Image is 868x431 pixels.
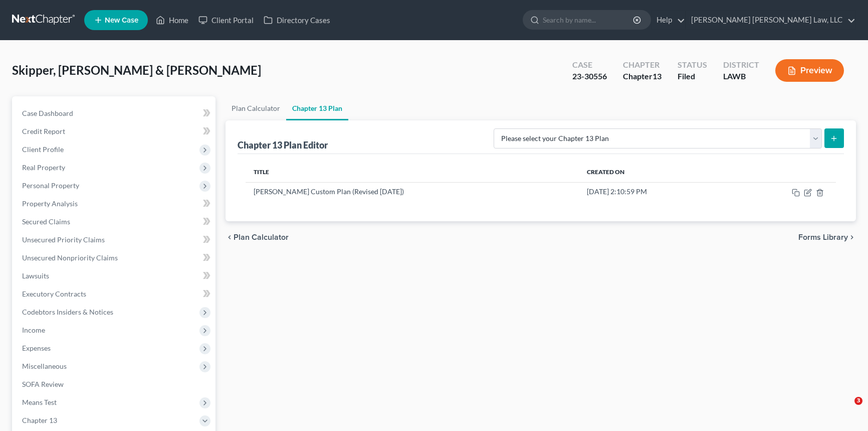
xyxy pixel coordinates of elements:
a: Directory Cases [259,11,335,29]
button: Forms Library chevron_right [798,233,856,241]
span: Income [22,326,45,334]
a: Secured Claims [14,213,215,231]
span: Client Profile [22,145,64,154]
th: Title [246,162,579,182]
a: Executory Contracts [14,285,215,303]
span: Unsecured Priority Claims [22,235,105,244]
span: Credit Report [22,127,65,135]
a: Case Dashboard [14,104,215,122]
span: Forms Library [798,233,848,241]
span: 3 [854,397,862,405]
button: Preview [775,59,844,82]
div: Chapter [623,59,662,71]
span: SOFA Review [22,380,64,388]
span: Codebtors Insiders & Notices [22,308,113,316]
span: Lawsuits [22,271,49,280]
span: Personal Property [22,181,79,190]
div: Case [572,59,607,71]
div: Status [678,59,707,71]
iframe: Intercom live chat [834,397,858,421]
i: chevron_right [848,233,856,241]
span: Expenses [22,344,51,352]
span: 13 [653,71,662,81]
a: Credit Report [14,122,215,140]
a: Help [652,11,685,29]
div: Chapter 13 Plan Editor [238,139,328,151]
a: Plan Calculator [226,96,286,120]
a: Lawsuits [14,267,215,285]
span: Unsecured Nonpriority Claims [22,253,118,262]
a: Chapter 13 Plan [286,96,348,120]
span: Miscellaneous [22,362,67,370]
span: Property Analysis [22,199,78,208]
a: Client Portal [193,11,259,29]
div: Filed [678,71,707,82]
td: [PERSON_NAME] Custom Plan (Revised [DATE]) [246,182,579,201]
a: Home [151,11,193,29]
span: New Case [105,17,138,24]
span: Executory Contracts [22,290,86,298]
i: chevron_left [226,233,234,241]
a: Property Analysis [14,195,215,213]
span: Plan Calculator [234,233,289,241]
span: Case Dashboard [22,109,73,117]
div: LAWB [723,71,759,82]
th: Created On [579,162,732,182]
span: Chapter 13 [22,416,57,424]
a: [PERSON_NAME] [PERSON_NAME] Law, LLC [686,11,855,29]
span: Real Property [22,163,65,172]
button: chevron_left Plan Calculator [226,233,289,241]
a: SOFA Review [14,375,215,393]
span: Means Test [22,398,57,406]
div: Chapter [623,71,662,82]
span: Skipper, [PERSON_NAME] & [PERSON_NAME] [12,63,261,77]
div: District [723,59,759,71]
a: Unsecured Nonpriority Claims [14,249,215,267]
td: [DATE] 2:10:59 PM [579,182,732,201]
div: 23-30556 [572,71,607,82]
input: Search by name... [543,11,634,29]
a: Unsecured Priority Claims [14,231,215,249]
span: Secured Claims [22,217,70,226]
